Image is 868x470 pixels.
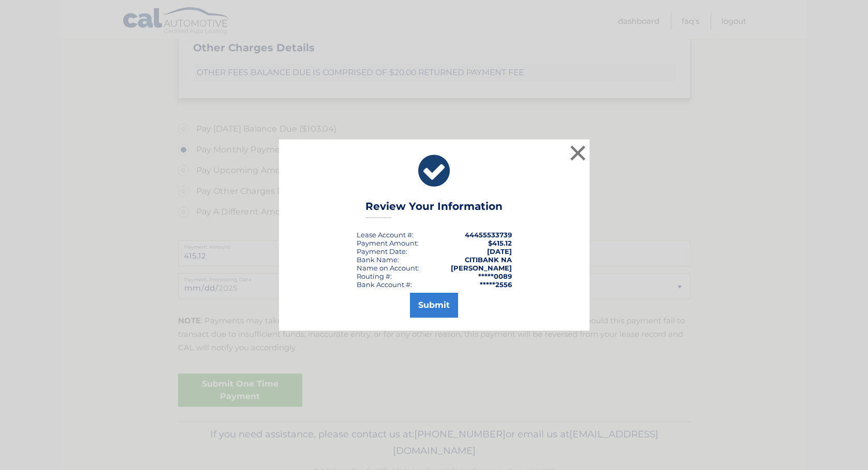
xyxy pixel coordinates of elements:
div: Routing #: [357,272,392,280]
span: $415.12 [488,239,512,247]
div: Payment Amount: [357,239,419,247]
span: Payment Date [357,247,406,255]
strong: 44455533739 [465,231,512,239]
div: Bank Account #: [357,280,412,289]
button: Submit [410,293,458,318]
h3: Review Your Information [365,200,503,218]
div: Lease Account #: [357,231,414,239]
span: [DATE] [487,247,512,255]
div: Bank Name: [357,255,399,264]
div: Name on Account: [357,264,419,272]
strong: [PERSON_NAME] [451,264,512,272]
div: : [357,247,407,255]
strong: CITIBANK NA [465,255,512,264]
button: × [568,143,589,163]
